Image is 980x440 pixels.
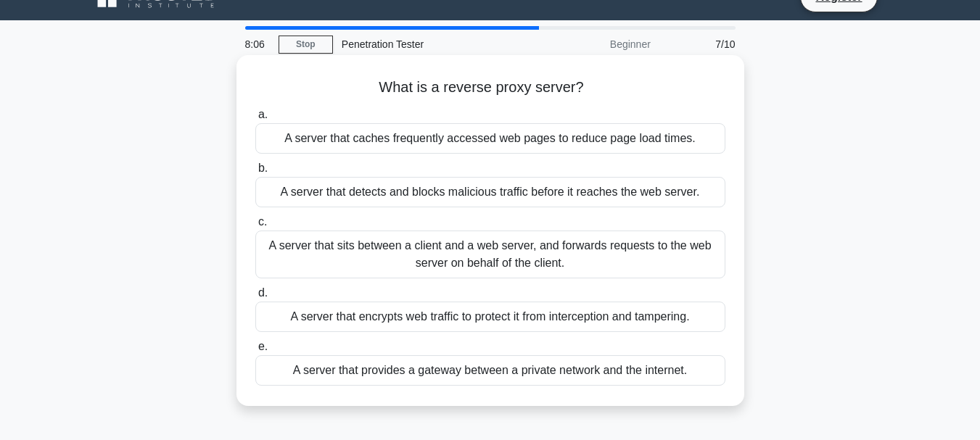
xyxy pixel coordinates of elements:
div: A server that provides a gateway between a private network and the internet. [255,355,725,386]
h5: What is a reverse proxy server? [254,78,727,97]
div: Penetration Tester [333,30,532,59]
div: A server that encrypts web traffic to protect it from interception and tampering. [255,302,725,332]
div: 8:06 [236,30,279,59]
div: A server that caches frequently accessed web pages to reduce page load times. [255,123,725,154]
div: Beginner [532,30,659,59]
a: Stop [279,36,333,54]
span: b. [258,162,268,174]
div: A server that sits between a client and a web server, and forwards requests to the web server on ... [255,231,725,278]
span: e. [258,340,268,352]
span: a. [258,108,268,120]
span: d. [258,286,268,299]
span: c. [258,215,267,228]
div: A server that detects and blocks malicious traffic before it reaches the web server. [255,177,725,207]
div: 7/10 [659,30,744,59]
